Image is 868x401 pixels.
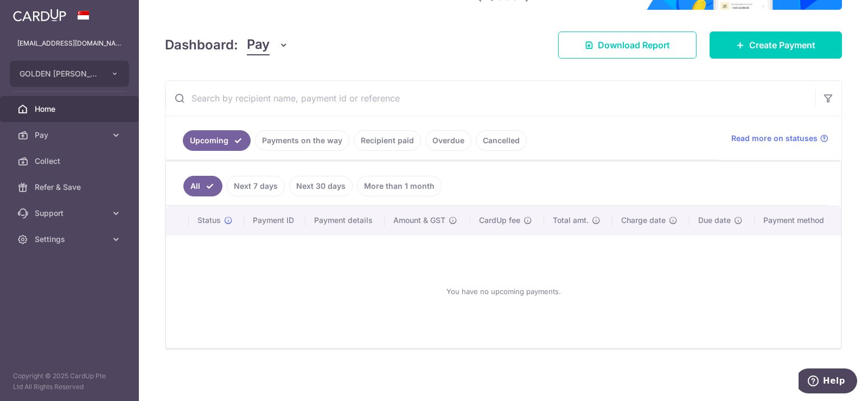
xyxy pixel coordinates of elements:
[476,130,527,151] a: Cancelled
[17,38,122,49] p: [EMAIL_ADDRESS][DOMAIN_NAME]
[305,206,385,234] th: Payment details
[247,35,289,55] button: Pay
[479,215,520,226] span: CardUp fee
[35,130,106,141] span: Pay
[227,176,285,196] a: Next 7 days
[179,244,828,339] div: You have no upcoming payments.
[425,130,471,151] a: Overdue
[255,130,349,151] a: Payments on the way
[20,68,100,79] span: GOLDEN [PERSON_NAME] MARKETING
[755,206,841,234] th: Payment method
[731,133,828,144] a: Read more on statuses
[35,208,106,219] span: Support
[357,176,442,196] a: More than 1 month
[35,104,106,114] span: Home
[10,61,129,87] button: GOLDEN [PERSON_NAME] MARKETING
[621,215,666,226] span: Charge date
[247,35,270,55] span: Pay
[13,9,66,22] img: CardUp
[598,39,670,52] span: Download Report
[289,176,353,196] a: Next 30 days
[710,31,842,59] a: Create Payment
[799,368,857,396] iframe: Opens a widget where you can find more information
[354,130,421,151] a: Recipient paid
[698,215,731,226] span: Due date
[35,234,106,245] span: Settings
[558,31,697,59] a: Download Report
[393,215,445,226] span: Amount & GST
[165,35,238,55] h4: Dashboard:
[197,215,221,226] span: Status
[183,176,222,196] a: All
[731,133,818,144] span: Read more on statuses
[749,39,815,52] span: Create Payment
[165,81,815,116] input: Search by recipient name, payment id or reference
[35,156,106,167] span: Collect
[553,215,589,226] span: Total amt.
[35,182,106,193] span: Refer & Save
[183,130,251,151] a: Upcoming
[244,206,305,234] th: Payment ID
